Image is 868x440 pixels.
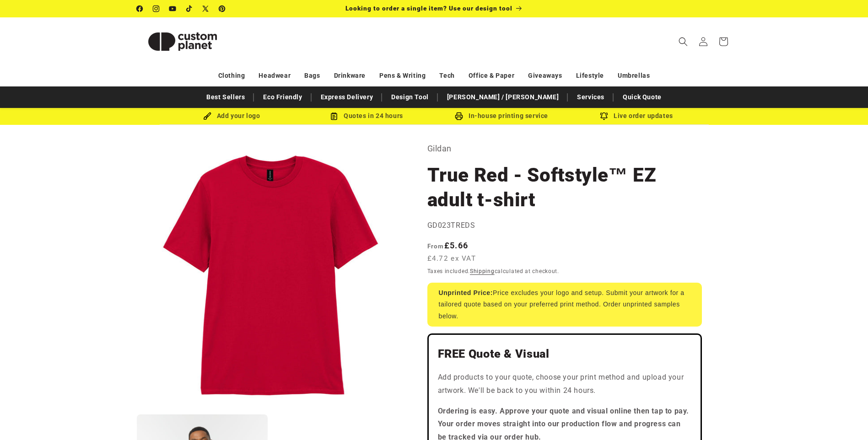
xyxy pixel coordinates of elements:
[427,267,702,276] div: Taxes included. calculated at checkout.
[469,68,514,84] a: Office & Paper
[572,89,609,105] a: Services
[455,112,463,120] img: In-house printing
[438,347,691,361] h2: FREE Quote & Visual
[299,110,434,122] div: Quotes in 24 hours
[304,68,320,84] a: Bags
[576,68,604,84] a: Lifestyle
[427,241,469,250] strong: £5.66
[259,89,307,105] a: Eco Friendly
[434,110,569,122] div: In-house printing service
[618,68,650,84] a: Umbrellas
[822,396,868,440] iframe: Chat Widget
[203,112,211,120] img: Brush Icon
[137,21,228,62] img: Custom Planet
[470,268,495,274] a: Shipping
[334,68,366,84] a: Drinkware
[202,89,249,105] a: Best Sellers
[569,110,704,122] div: Live order updates
[427,283,702,327] div: Price excludes your logo and setup. Submit your artwork for a tailored quote based on your prefer...
[618,89,666,105] a: Quick Quote
[387,89,433,105] a: Design Tool
[673,32,693,52] summary: Search
[427,221,475,230] span: GD023TREDS
[600,112,608,120] img: Order updates
[439,68,454,84] a: Tech
[438,371,691,397] p: Add products to your quote, choose your print method and upload your artwork. We'll be back to yo...
[427,253,476,264] span: £4.72 ex VAT
[164,110,299,122] div: Add your logo
[439,289,493,296] strong: Unprinted Price:
[259,68,291,84] a: Headwear
[345,5,512,12] span: Looking to order a single item? Use our design tool
[379,68,426,84] a: Pens & Writing
[330,112,338,120] img: Order Updates Icon
[442,89,563,105] a: [PERSON_NAME] / [PERSON_NAME]
[427,141,702,156] p: Gildan
[427,163,702,212] h1: True Red - Softstyle™ EZ adult t-shirt
[427,242,444,250] span: From
[218,68,245,84] a: Clothing
[316,89,378,105] a: Express Delivery
[133,17,232,65] a: Custom Planet
[528,68,562,84] a: Giveaways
